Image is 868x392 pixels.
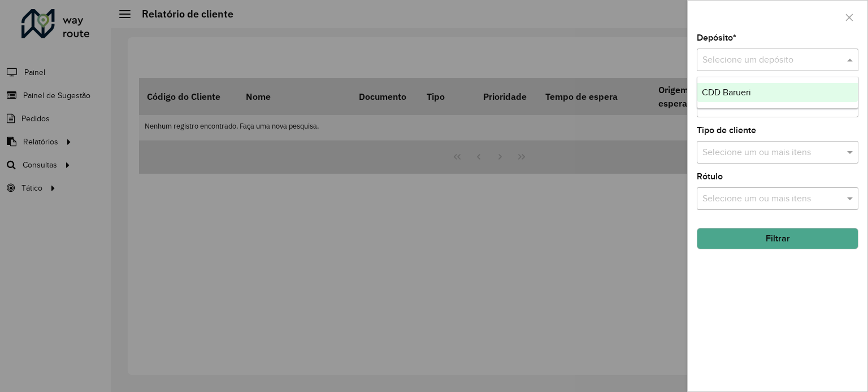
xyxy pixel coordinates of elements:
label: Tipo de cliente [697,124,756,137]
label: Rótulo [697,170,723,183]
label: Depósito [697,31,736,45]
button: Filtrar [697,228,858,249]
span: CDD Barueri [702,87,751,97]
ng-dropdown-panel: Options list [697,77,858,109]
